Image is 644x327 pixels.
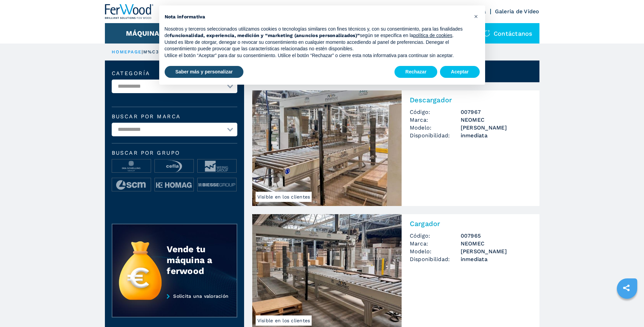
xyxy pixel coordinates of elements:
a: sharethis [618,279,635,296]
h3: NEOMEC [461,116,531,124]
span: inmediata [461,132,531,139]
div: Vende tu máquina a ferwood [167,244,223,276]
a: Solicita una valoración [112,293,237,318]
span: Marca: [410,240,461,247]
button: Saber más y personalizar [165,66,244,78]
h3: [PERSON_NAME] [461,247,531,255]
span: inmediata [461,255,531,263]
a: HOMEPAGE [112,49,142,54]
iframe: Chat [615,296,639,322]
button: Rechazar [394,66,437,78]
h2: Nota informativa [165,14,469,20]
button: Aceptar [440,66,479,78]
img: image [112,178,151,192]
img: Descargador NEOMEC AXEL C [252,90,402,206]
p: m%C3%A1quinas [143,49,191,55]
strong: funcionalidad, experiencia, medición y “marketing (anuncios personalizados)” [170,33,360,38]
button: Cerrar esta nota informativa [471,11,482,22]
span: Disponibilidad: [410,255,461,263]
span: Visible en los clientes [256,315,312,326]
img: image [112,159,151,173]
h2: Cargador [410,220,531,228]
span: Modelo: [410,247,461,255]
p: Nosotros y terceros seleccionados utilizamos cookies o tecnologías similares con fines técnicos y... [165,26,469,39]
span: Disponibilidad: [410,132,461,139]
h3: [PERSON_NAME] [461,124,531,132]
label: categoría [112,71,237,76]
img: Ferwood [105,4,154,19]
a: Descargador NEOMEC AXEL CVisible en los clientesDescargadorCódigo:007967Marca:NEOMECModelo:[PERSO... [252,90,539,206]
p: Utilice el botón “Aceptar” para dar su consentimiento. Utilice el botón “Rechazar” o cierre esta ... [165,52,469,59]
span: Buscar por grupo [112,150,237,156]
span: Marca: [410,116,461,124]
label: Buscar por marca [112,114,237,119]
img: image [198,178,236,192]
img: image [155,178,194,192]
h3: 007967 [461,108,531,116]
h3: NEOMEC [461,240,531,247]
span: Código: [410,108,461,116]
span: Modelo: [410,124,461,132]
span: × [474,12,478,20]
img: image [155,159,194,173]
h2: Descargador [410,96,531,104]
img: image [198,159,236,173]
a: Galeria de Video [495,8,539,15]
span: Código: [410,232,461,240]
button: Máquinas [126,29,164,37]
a: política de cookies [413,33,452,38]
p: Usted es libre de otorgar, denegar o revocar su consentimiento en cualquier momento accediendo al... [165,39,469,52]
div: Contáctanos [477,23,539,44]
h3: 007965 [461,232,531,240]
span: | [142,49,143,54]
span: Visible en los clientes [256,192,312,202]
